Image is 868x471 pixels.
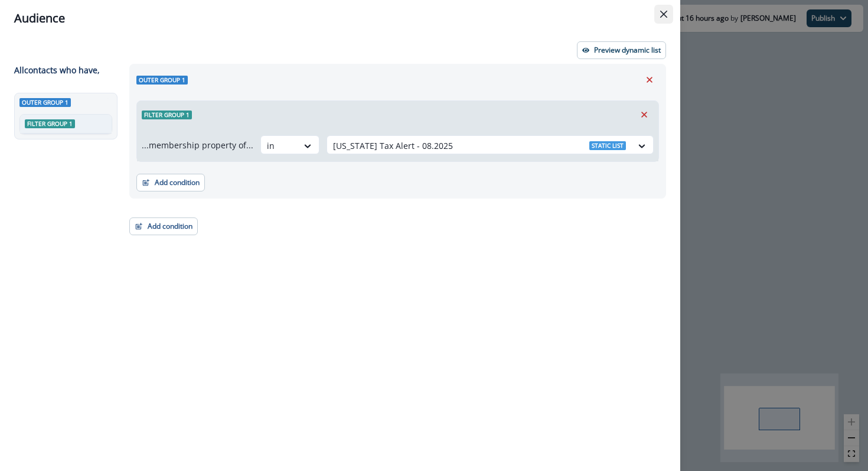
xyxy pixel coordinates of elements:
button: Add condition [129,217,198,235]
p: Preview dynamic list [594,46,661,54]
button: Add condition [136,174,205,191]
span: Outer group 1 [136,76,188,85]
p: All contact s who have, [14,64,100,76]
div: Audience [14,9,666,27]
span: Outer group 1 [19,98,71,107]
button: Remove [640,71,659,89]
button: Preview dynamic list [577,41,666,59]
p: ...membership property of... [142,139,253,151]
button: Remove [635,106,654,124]
span: Filter group 1 [142,111,192,119]
button: Close [654,5,673,24]
span: Filter group 1 [25,119,75,128]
